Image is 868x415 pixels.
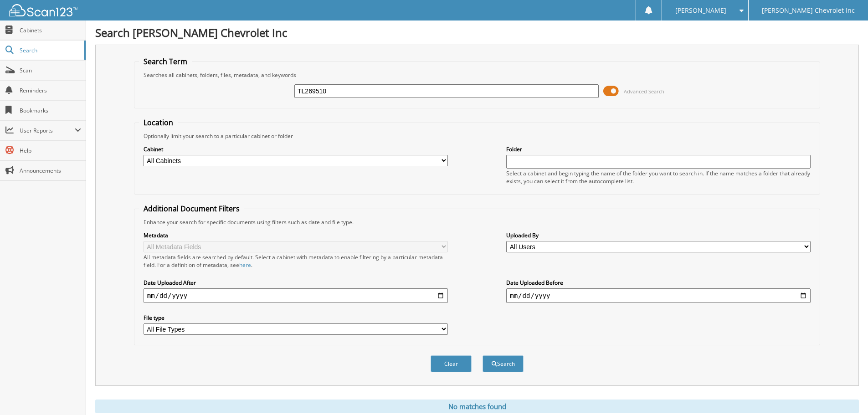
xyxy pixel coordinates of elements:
[20,87,81,94] span: Reminders
[9,4,77,16] img: scan123-logo-white.svg
[144,288,448,303] input: start
[95,25,859,40] h1: Search [PERSON_NAME] Chevrolet Inc
[95,400,859,413] div: No matches found
[20,46,80,54] span: Search
[144,279,448,287] label: Date Uploaded After
[506,288,811,303] input: end
[239,261,251,269] a: here
[139,218,815,226] div: Enhance your search for specific documents using filters such as date and file type.
[144,231,448,239] label: Metadata
[139,118,178,128] legend: Location
[506,231,811,239] label: Uploaded By
[506,145,811,153] label: Folder
[144,145,448,153] label: Cabinet
[20,167,81,174] span: Announcements
[20,147,81,154] span: Help
[139,132,815,140] div: Optionally limit your search to a particular cabinet or folder
[139,204,244,214] legend: Additional Document Filters
[139,56,192,67] legend: Search Term
[506,169,811,185] div: Select a cabinet and begin typing the name of the folder you want to search in. If the name match...
[20,107,81,114] span: Bookmarks
[624,88,664,95] span: Advanced Search
[144,253,448,269] div: All metadata fields are searched by default. Select a cabinet with metadata to enable filtering b...
[762,8,855,13] span: [PERSON_NAME] Chevrolet Inc
[506,279,811,287] label: Date Uploaded Before
[20,26,81,34] span: Cabinets
[144,314,448,322] label: File type
[675,8,726,13] span: [PERSON_NAME]
[20,67,81,74] span: Scan
[139,71,815,79] div: Searches all cabinets, folders, files, metadata, and keywords
[20,127,75,134] span: User Reports
[483,355,524,372] button: Search
[431,355,472,372] button: Clear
